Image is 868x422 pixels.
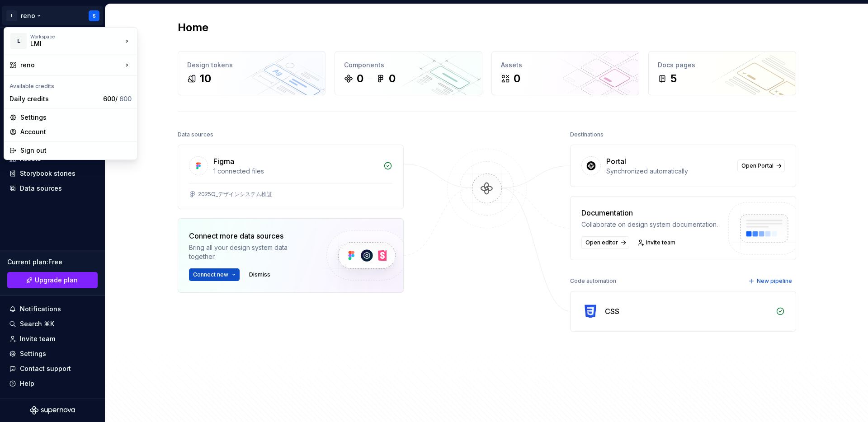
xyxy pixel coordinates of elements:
div: L [10,33,27,49]
div: Daily credits [9,94,99,103]
div: Settings [20,113,132,122]
div: Sign out [20,146,132,155]
div: reno [20,61,123,70]
span: 600 [119,95,132,103]
div: Workspace [30,34,123,39]
div: Account [20,127,132,136]
span: 600 / [103,95,132,103]
div: LMI [30,39,107,48]
div: Available credits [6,77,135,92]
